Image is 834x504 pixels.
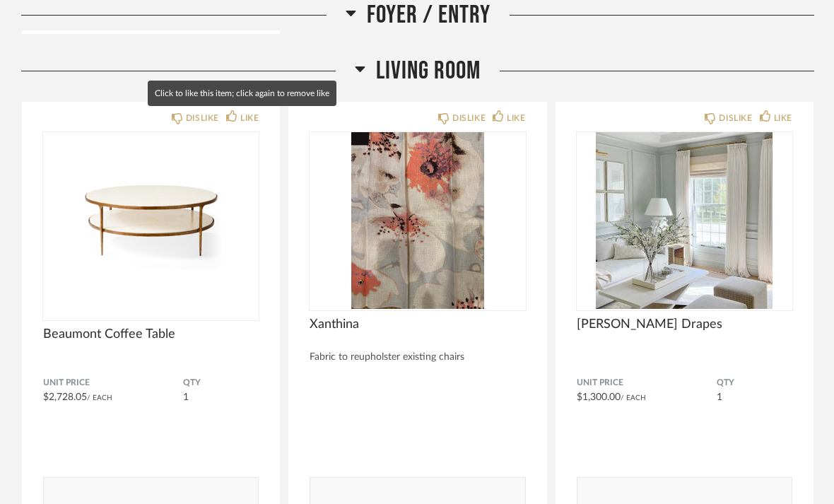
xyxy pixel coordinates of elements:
[43,132,259,309] img: undefined
[577,392,621,402] span: $1,300.00
[507,111,525,125] div: LIKE
[577,377,717,389] span: Unit Price
[186,111,219,125] div: DISLIKE
[452,111,486,125] div: DISLIKE
[719,111,752,125] div: DISLIKE
[774,111,792,125] div: LIKE
[577,132,792,309] img: undefined
[43,132,259,309] div: 0
[621,394,646,402] span: / Each
[43,377,183,389] span: Unit Price
[310,351,525,363] div: Fabric to reupholster existing chairs
[310,317,525,332] span: Xanthina
[183,392,189,402] span: 1
[717,392,722,402] span: 1
[577,317,792,332] span: [PERSON_NAME] Drapes
[240,111,259,125] div: LIKE
[310,132,525,309] img: undefined
[87,394,112,402] span: / Each
[183,377,259,389] span: QTY
[717,377,792,389] span: QTY
[43,327,259,342] span: Beaumont Coffee Table
[43,392,87,402] span: $2,728.05
[376,56,481,86] span: Living Room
